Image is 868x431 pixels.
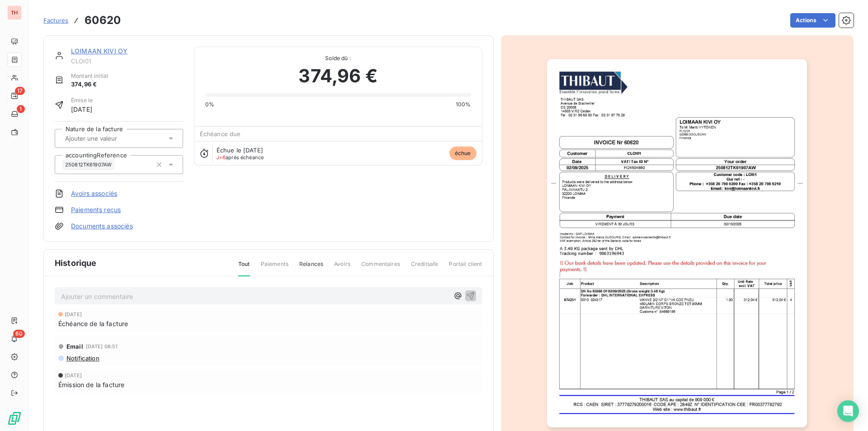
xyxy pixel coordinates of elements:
[361,260,400,275] span: Commentaires
[71,189,117,198] a: Avoirs associés
[85,12,121,28] h3: 60620
[449,260,482,275] span: Portail client
[7,5,22,20] div: TH
[334,260,350,275] span: Avoirs
[58,319,128,328] span: Échéance de la facture
[449,147,476,160] span: échue
[205,100,214,109] span: 0%
[71,47,127,55] a: LOIMAAN KIVI OY
[71,80,108,89] span: 374,96 €
[43,17,68,24] span: Factures
[15,87,25,95] span: 17
[66,355,99,362] span: Notification
[217,147,263,154] span: Échue le [DATE]
[790,13,835,28] button: Actions
[200,130,241,137] span: Échéance due
[65,312,82,317] span: [DATE]
[837,400,859,422] div: Open Intercom Messenger
[217,154,226,161] span: J+6
[55,257,97,269] span: Historique
[66,343,83,350] span: Email
[71,205,121,214] a: Paiements reçus
[65,162,112,167] span: 250812TK61907AW
[58,380,124,389] span: Émission de la facture
[238,260,250,276] span: Tout
[71,222,133,231] a: Documents associés
[86,344,118,349] span: [DATE] 08:51
[298,62,377,90] span: 374,96 €
[71,72,108,80] span: Montant initial
[205,54,471,62] span: Solde dû :
[547,59,807,427] img: invoice_thumbnail
[217,155,264,160] span: après échéance
[71,57,183,65] span: CLOI01
[261,260,288,275] span: Paiements
[411,260,439,275] span: Creditsafe
[64,134,155,142] input: Ajouter une valeur
[43,16,68,25] a: Factures
[17,105,25,113] span: 1
[299,260,323,275] span: Relances
[65,373,82,378] span: [DATE]
[71,96,93,104] span: Émise le
[456,100,471,109] span: 100%
[13,330,25,338] span: 60
[71,104,93,114] span: [DATE]
[7,411,22,426] img: Logo LeanPay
